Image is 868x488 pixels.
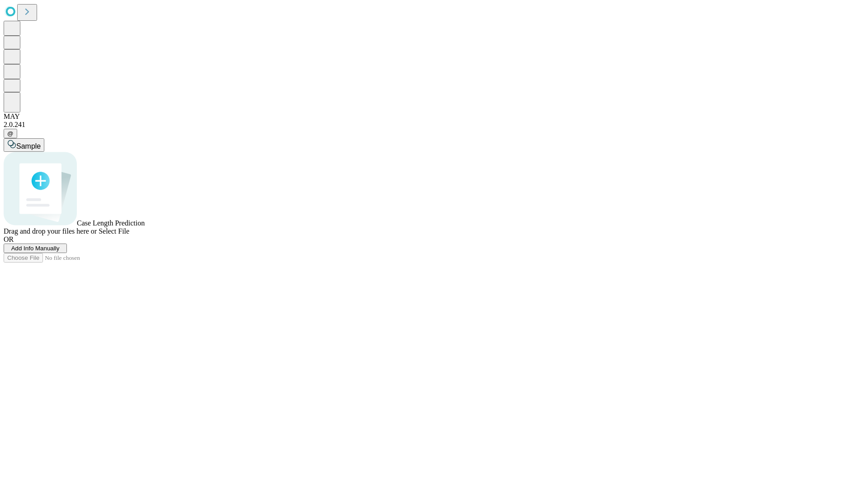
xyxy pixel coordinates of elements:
span: Sample [16,142,41,150]
span: Drag and drop your files here or [4,227,97,235]
div: 2.0.241 [4,121,864,129]
span: Select File [99,227,129,235]
button: Sample [4,138,44,152]
button: Add Info Manually [4,244,67,253]
span: Case Length Prediction [77,219,145,227]
span: Add Info Manually [11,245,60,252]
div: MAY [4,113,864,121]
span: @ [7,130,14,137]
span: OR [4,235,14,243]
button: @ [4,129,17,138]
